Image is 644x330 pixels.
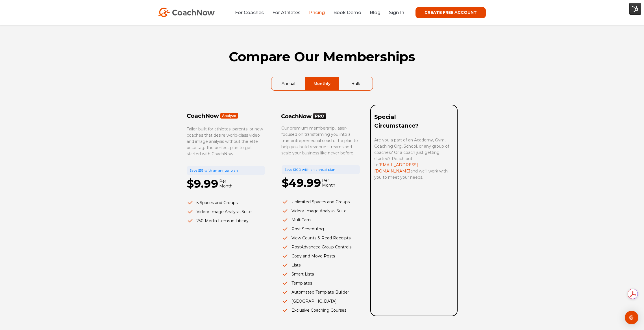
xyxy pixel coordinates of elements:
[282,208,360,214] li: Video/ Image Analysis Suite
[281,113,327,119] img: Pro Logo Black
[625,311,638,324] div: Open Intercom Messenger
[339,77,373,90] a: Bulk
[218,179,232,189] span: Per Month
[187,166,265,175] div: Save $59 with an annual plan
[374,137,452,180] p: Are you a part of an Academy, Gym, Coaching Org, School, or any group of coaches? Or a coach just...
[187,218,265,224] li: 250 Media Items in Library
[282,253,360,259] li: Copy and Move Posts
[187,209,265,215] li: Video/ Image Analysis Suite
[282,199,360,205] li: Unlimited Spaces and Groups
[629,3,641,15] img: HubSpot Tools Menu Toggle
[305,77,339,90] a: Monthly
[282,262,360,268] li: Lists
[158,8,215,17] img: CoachNow Logo
[281,125,359,156] p: Our premium membership, laser-focused on transforming you into a true entrepreneurial coach. The ...
[271,77,305,90] a: Annual
[235,10,264,15] a: For Coaches
[415,7,486,18] a: CREATE FREE ACCOUNT
[321,178,335,188] span: Per Month
[282,307,360,313] li: Exclusive Coaching Courses
[272,10,301,15] a: For Athletes
[282,217,360,223] li: MultiCam
[374,162,418,174] a: [EMAIL_ADDRESS][DOMAIN_NAME]
[282,298,360,304] li: [GEOGRAPHIC_DATA]
[282,289,360,295] li: Automated Template Builder
[282,235,360,241] li: View Counts & Read Receipts
[187,200,265,206] li: 5 Spaces and Groups
[389,10,404,15] a: Sign In
[333,10,361,15] a: Book Demo
[186,49,458,64] h1: Compare Our Memberships
[309,10,325,15] a: Pricing
[282,280,360,286] li: Templates
[187,113,238,119] img: Frame
[370,10,380,15] a: Blog
[374,113,419,129] strong: Special Circumstance?
[282,271,360,277] li: Smart Lists
[282,174,321,192] p: $49.99
[187,175,218,193] p: $9.99
[282,244,360,250] li: PostAdvanced Group Controls
[282,165,360,174] div: Save $100 with an annual plan
[282,226,360,232] li: Post Scheduling
[187,126,265,157] p: Tailor-built for athletes, parents, or new coaches that desire world-class video and image analys...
